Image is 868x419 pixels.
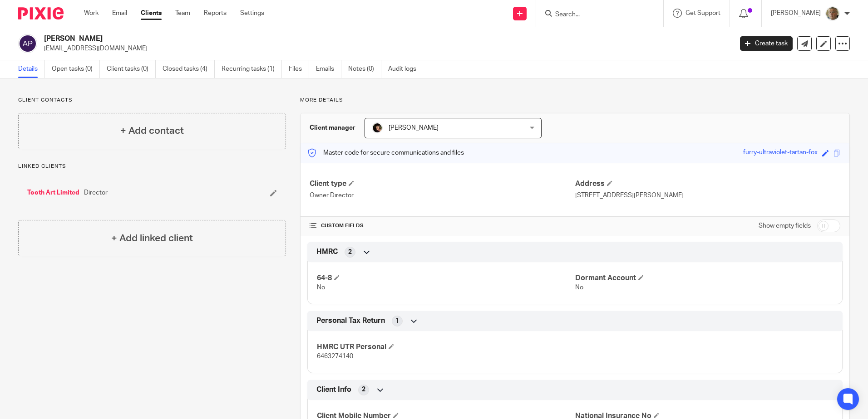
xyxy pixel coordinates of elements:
[554,11,636,19] input: Search
[372,122,383,133] img: 20210723_200136.jpg
[111,231,193,245] h4: + Add linked client
[18,163,286,170] p: Linked clients
[362,385,365,394] span: 2
[84,9,99,18] a: Work
[771,9,821,18] p: [PERSON_NAME]
[317,342,575,352] h4: HMRC UTR Personal
[204,9,227,18] a: Reports
[300,97,850,104] p: More details
[686,10,720,16] span: Get Support
[316,385,351,395] span: Client Info
[388,60,423,78] a: Audit logs
[310,179,575,189] h4: Client type
[317,284,325,291] span: No
[27,188,79,197] a: Tooth Art Limited
[389,125,439,131] span: [PERSON_NAME]
[120,124,184,138] h4: + Add contact
[44,34,590,44] h2: [PERSON_NAME]
[317,353,353,360] span: 6463274140
[163,60,215,78] a: Closed tasks (4)
[348,60,381,78] a: Notes (0)
[107,60,156,78] a: Client tasks (0)
[575,273,833,283] h4: Dormant Account
[18,7,64,19] img: Pixie
[307,148,464,157] p: Master code for secure communications and files
[18,97,286,104] p: Client contacts
[316,247,338,257] span: HMRC
[317,273,575,283] h4: 64-8
[740,36,793,51] a: Create task
[84,188,108,197] span: Director
[575,179,840,189] h4: Address
[743,148,818,158] div: furry-ultraviolet-tartan-fox
[575,284,583,291] span: No
[759,221,811,230] label: Show empty fields
[310,191,575,200] p: Owner Director
[18,34,37,53] img: svg%3E
[316,60,341,78] a: Emails
[18,60,45,78] a: Details
[316,316,385,326] span: Personal Tax Return
[310,123,355,132] h3: Client manager
[825,6,840,21] img: profile%20pic%204.JPG
[395,317,399,326] span: 1
[112,9,127,18] a: Email
[141,9,162,18] a: Clients
[240,9,264,18] a: Settings
[575,191,840,200] p: [STREET_ADDRESS][PERSON_NAME]
[52,60,100,78] a: Open tasks (0)
[222,60,282,78] a: Recurring tasks (1)
[44,44,726,53] p: [EMAIL_ADDRESS][DOMAIN_NAME]
[289,60,309,78] a: Files
[175,9,190,18] a: Team
[348,248,352,257] span: 2
[310,222,575,229] h4: CUSTOM FIELDS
